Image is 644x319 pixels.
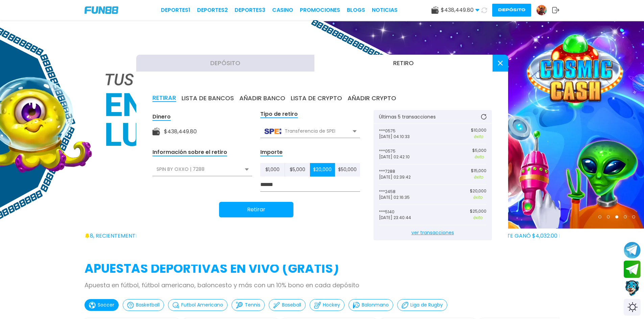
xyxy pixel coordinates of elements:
button: Contact customer service [624,280,641,297]
button: Retiro [314,55,493,72]
p: Hockey [323,301,340,309]
p: éxito [472,154,486,160]
p: Liga de Rugby [410,301,443,309]
p: éxito [470,194,486,201]
button: Depósito [136,55,314,72]
div: Switch theme [624,299,641,316]
a: ver transacciones [379,225,486,240]
p: éxito [471,134,486,140]
p: $ 20,000 [470,189,486,193]
div: Importe [260,149,283,156]
button: Basketball [123,299,164,311]
a: Deportes3 [235,6,265,14]
button: LISTA DE CRYPTO [291,95,342,102]
button: AÑADIR CRYPTO [348,95,396,102]
button: Futbol Americano [168,299,228,311]
p: [DATE] 23:40:44 [379,215,433,220]
p: Últimas 5 transacciones [379,114,436,119]
a: Promociones [300,6,340,14]
a: BLOGS [347,6,365,14]
p: [DATE] 02:16:35 [379,195,433,200]
p: éxito [471,174,486,180]
button: Soccer [85,299,119,311]
p: $ 5,000 [472,148,486,153]
button: RETIRAR [152,95,176,102]
img: Transferencia de SPEI [264,129,281,134]
p: Apuesta en fútbol, fútbol americano, baloncesto y más con un 10% bono en cada depósito [85,281,559,290]
p: [DATE] 02:39:42 [379,175,433,180]
button: AÑADIR BANCO [239,95,285,102]
img: Company Logo [85,6,118,14]
p: $ 15,000 [471,168,486,173]
p: Basketball [136,301,160,309]
p: Futbol Americano [181,301,223,309]
button: $1,000 [260,163,285,177]
span: $ 438,449.80 [441,6,479,14]
div: Tipo de retiro [260,110,298,118]
p: $ 10,000 [471,128,486,133]
div: Dinero [152,113,171,121]
button: $5,000 [285,163,310,177]
p: [DATE] 04:10:33 [379,134,433,139]
a: CASINO [272,6,293,14]
p: $ 25,000 [470,209,486,214]
button: Retirar [219,202,293,217]
div: Información sobre el retiro [152,149,227,156]
p: Balonmano [362,301,389,309]
button: $20,000 [310,163,335,177]
a: Deportes1 [161,6,190,14]
p: éxito [470,215,486,221]
button: Baseball [269,299,306,311]
h2: APUESTAS DEPORTIVAS EN VIVO (gratis) [85,260,559,278]
div: Transferencia de SPEI [260,125,360,138]
p: Tennis [245,301,260,309]
div: $ 438,449.80 [164,128,197,136]
p: Soccer [98,301,114,309]
img: Avatar [536,5,547,15]
div: SPIN BY OXXO | 7288 [152,163,252,176]
button: Liga de Rugby [397,299,447,311]
p: [DATE] 02:42:10 [379,155,433,159]
button: Depósito [492,4,531,17]
a: NOTICIAS [372,6,398,14]
button: Balonmano [349,299,393,311]
button: LISTA DE BANCOS [182,95,234,102]
a: Deportes2 [197,6,228,14]
button: Tennis [232,299,265,311]
p: Baseball [282,301,301,309]
button: Join telegram [624,261,641,278]
button: Hockey [310,299,344,311]
button: Join telegram channel [624,241,641,259]
button: $50,000 [335,163,360,177]
a: Avatar [536,5,552,16]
